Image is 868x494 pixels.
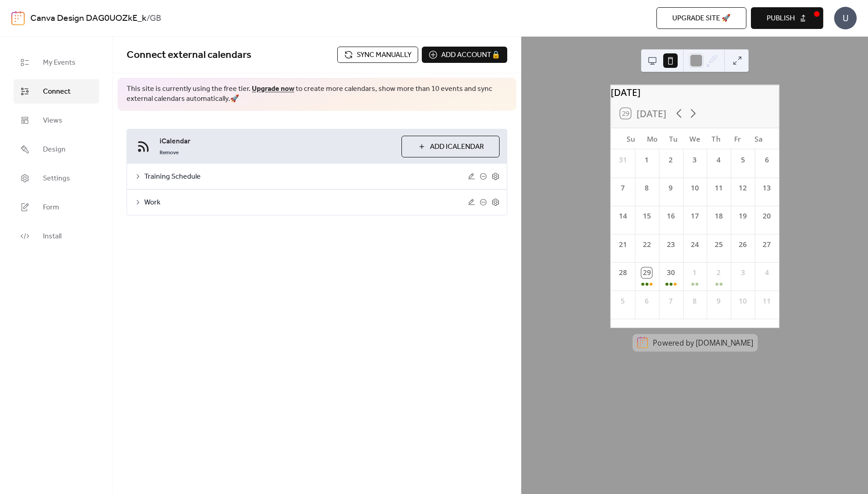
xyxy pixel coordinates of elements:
[43,57,75,68] span: My Events
[14,195,99,219] a: Form
[672,13,731,24] span: Upgrade site 🚀
[617,155,627,165] div: 31
[620,128,641,149] div: Su
[689,155,700,165] div: 3
[767,13,795,24] span: Publish
[642,128,663,149] div: Mo
[665,211,676,222] div: 16
[737,183,748,193] div: 12
[761,155,772,165] div: 6
[642,267,652,278] div: 29
[144,171,468,182] span: Training Schedule
[653,337,753,347] div: Powered by
[43,173,70,184] span: Settings
[689,296,700,306] div: 8
[689,267,700,278] div: 1
[127,45,251,65] span: Connect external calendars
[761,211,772,222] div: 20
[713,296,724,306] div: 9
[689,239,700,250] div: 24
[160,149,179,157] span: Remove
[726,128,748,149] div: Fr
[611,85,779,99] div: [DATE]
[43,231,61,242] span: Install
[160,136,394,147] span: iCalendar
[665,267,676,278] div: 30
[834,7,857,29] div: U
[14,108,99,133] a: Views
[642,211,652,222] div: 15
[663,128,684,149] div: Tu
[617,267,627,278] div: 28
[713,183,724,193] div: 11
[665,239,676,250] div: 23
[14,137,99,161] a: Design
[665,183,676,193] div: 9
[430,142,484,152] span: Add iCalendar
[695,337,753,347] a: [DOMAIN_NAME]
[642,183,652,193] div: 8
[43,115,62,126] span: Views
[751,7,823,29] button: Publish
[617,296,627,306] div: 5
[656,7,746,29] button: Upgrade site 🚀
[146,10,150,27] b: /
[401,136,500,157] button: Add iCalendar
[357,50,411,61] span: Sync manually
[30,10,146,27] a: Canva Design DAG0UOZkE_k
[150,10,161,27] b: GB
[713,211,724,222] div: 18
[43,144,66,155] span: Design
[665,296,676,306] div: 7
[642,296,652,306] div: 6
[43,202,59,213] span: Form
[252,82,294,96] a: Upgrade now
[761,267,772,278] div: 4
[665,155,676,165] div: 2
[689,211,700,222] div: 17
[127,84,507,104] span: This site is currently using the free tier. to create more calendars, show more than 10 events an...
[737,267,748,278] div: 3
[14,79,99,104] a: Connect
[14,50,99,75] a: My Events
[748,128,769,149] div: Sa
[713,239,724,250] div: 25
[617,239,627,250] div: 21
[617,211,627,222] div: 14
[737,239,748,250] div: 26
[617,183,627,193] div: 7
[14,224,99,248] a: Install
[737,155,748,165] div: 5
[761,183,772,193] div: 13
[713,267,724,278] div: 2
[134,138,152,156] img: ical
[337,47,418,63] button: Sync manually
[642,155,652,165] div: 1
[761,239,772,250] div: 27
[642,239,652,250] div: 22
[737,211,748,222] div: 19
[705,128,726,149] div: Th
[761,296,772,306] div: 11
[684,128,705,149] div: We
[713,155,724,165] div: 4
[14,166,99,190] a: Settings
[43,86,71,97] span: Connect
[737,296,748,306] div: 10
[144,197,468,208] span: Work
[11,11,25,25] img: logo
[689,183,700,193] div: 10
